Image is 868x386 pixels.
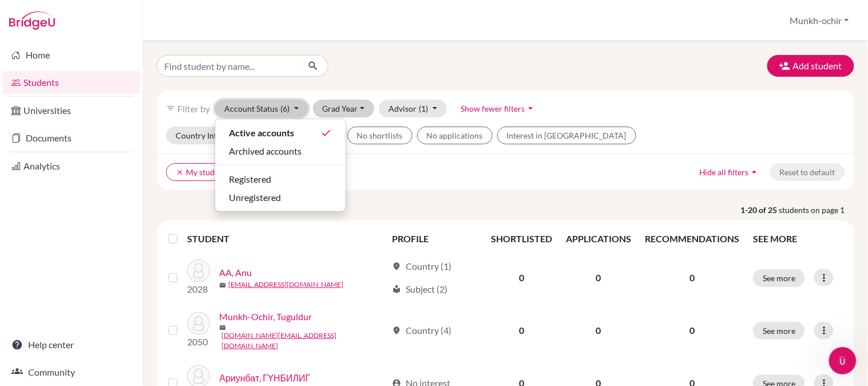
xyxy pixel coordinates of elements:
[2,155,140,178] a: Analytics
[753,322,805,340] button: See more
[645,271,739,285] p: 0
[451,100,546,117] button: Show fewer filtersarrow_drop_down
[638,225,746,253] th: RECOMMENDATIONS
[229,191,281,204] span: Unregistered
[320,127,332,139] i: done
[9,11,55,30] img: Bridge-U
[313,100,375,117] button: Grad Year
[2,99,140,122] a: Universities
[215,119,346,212] div: Account Status(6)
[177,103,210,114] span: Filter by
[379,100,447,117] button: Advisor(1)
[219,371,310,385] a: Ариунбат, ГҮНБИЛИГ
[386,225,485,253] th: PROFILE
[228,279,343,290] a: [EMAIL_ADDRESS][DOMAIN_NAME]
[187,312,210,335] img: Munkh-Ochir, Tuguldur
[461,104,525,113] span: Show fewer filters
[2,127,140,149] a: Documents
[229,126,294,140] span: Active accounts
[219,266,252,279] a: AA, Anu
[219,310,312,324] a: Munkh-Ochir, Tuguldur
[229,172,271,186] span: Registered
[166,163,239,181] button: clearMy students
[497,127,636,144] button: Interest in [GEOGRAPHIC_DATA]
[393,262,402,271] span: location_on
[187,335,210,349] p: 2050
[741,204,779,216] strong: 1-20 of 25
[219,324,226,331] span: mail
[166,127,251,144] button: Country Interest
[419,104,428,113] span: (1)
[2,333,140,356] a: Help center
[187,225,385,253] th: STUDENT
[417,127,493,144] button: No applications
[229,144,302,158] span: Archived accounts
[215,142,346,160] button: Archived accounts
[393,326,402,335] span: location_on
[215,170,346,188] button: Registered
[770,163,845,181] button: Reset to default
[393,282,448,296] div: Subject (2)
[2,361,140,384] a: Community
[215,188,346,207] button: Unregistered
[187,259,210,282] img: AA, Anu
[176,168,184,176] i: clear
[559,303,638,358] td: 0
[219,282,226,289] span: mail
[187,282,210,296] p: 2028
[166,104,175,113] i: filter_list
[559,253,638,303] td: 0
[393,324,452,337] div: Country (4)
[393,285,402,294] span: local_library
[785,10,854,31] button: Munkh-ochir
[767,55,854,77] button: Add student
[753,269,805,287] button: See more
[484,225,559,253] th: SHORTLISTED
[484,303,559,358] td: 0
[280,104,290,113] span: (6)
[2,71,140,94] a: Students
[699,167,749,177] span: Hide all filters
[749,166,760,178] i: arrow_drop_up
[779,204,854,216] span: students on page 1
[393,259,452,273] div: Country (1)
[157,55,299,77] input: Find student by name...
[746,225,850,253] th: SEE MORE
[215,100,308,117] button: Account Status(6)
[215,124,346,142] button: Active accountsdone
[645,324,739,337] p: 0
[525,103,537,114] i: arrow_drop_down
[221,330,387,351] a: [DOMAIN_NAME][EMAIL_ADDRESS][DOMAIN_NAME]
[484,253,559,303] td: 0
[347,127,413,144] button: No shortlists
[559,225,638,253] th: APPLICATIONS
[829,347,857,375] iframe: Intercom live chat
[689,163,770,181] button: Hide all filtersarrow_drop_up
[2,44,140,66] a: Home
